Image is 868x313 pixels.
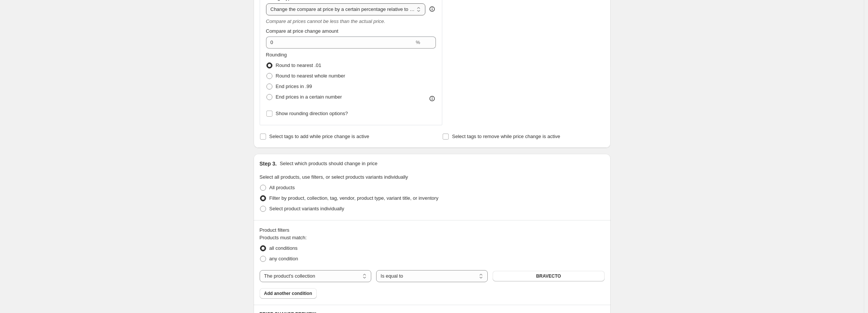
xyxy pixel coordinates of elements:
span: Add another condition [264,290,312,296]
span: % [416,40,420,45]
p: Select which products should change in price [280,160,377,167]
span: Round to nearest .01 [276,62,321,68]
span: Compare at price change amount [266,28,339,34]
div: help [428,5,436,13]
span: BRAVECTO [536,273,561,279]
button: Add another condition [260,288,317,299]
span: Rounding [266,52,287,58]
span: Select all products, use filters, or select products variants individually [260,174,408,180]
span: End prices in .99 [276,84,312,89]
span: Select product variants individually [269,206,344,211]
span: any condition [269,256,298,261]
span: Select tags to remove while price change is active [452,134,560,139]
span: Round to nearest whole number [276,73,345,79]
span: all conditions [269,245,298,251]
span: Select tags to add while price change is active [269,134,369,139]
span: All products [269,185,295,190]
span: Show rounding direction options? [276,111,348,116]
span: Products must match: [260,235,307,240]
span: Filter by product, collection, tag, vendor, product type, variant title, or inventory [269,195,439,201]
button: BRAVECTO [493,271,604,281]
div: Product filters [260,226,605,234]
input: 20 [266,36,414,49]
h2: Step 3. [260,160,277,167]
i: Compare at prices cannot be less than the actual price. [266,18,386,24]
span: End prices in a certain number [276,94,342,100]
